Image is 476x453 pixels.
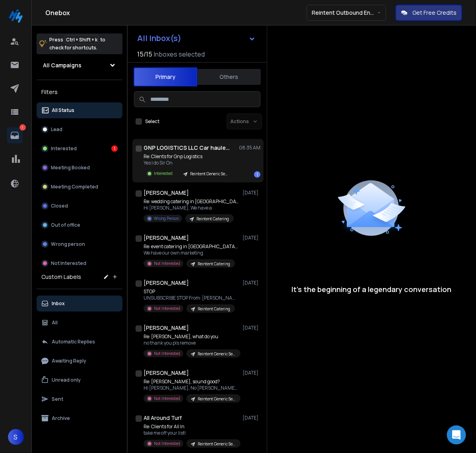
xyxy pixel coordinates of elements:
p: Reintent Catering [196,216,229,222]
h1: All Around Turf [144,414,182,422]
h3: Inboxes selected [154,49,205,59]
h1: [PERSON_NAME] [144,279,189,287]
p: Get Free Credits [412,9,457,17]
button: Archive [37,410,122,426]
p: [DATE] [243,235,260,241]
p: Lead [51,126,62,133]
h1: [PERSON_NAME] [144,234,189,242]
button: Closed [37,198,122,214]
button: Not Interested [37,255,122,271]
h1: [PERSON_NAME] [144,369,189,377]
h1: All Campaigns [43,61,82,69]
h1: All Inbox(s) [137,34,181,42]
button: Automatic Replies [37,334,122,350]
p: Wrong Person [154,216,179,222]
p: [DATE] [243,325,260,331]
h1: [PERSON_NAME] [144,189,189,197]
p: [DATE] [243,190,260,196]
p: Meeting Booked [51,165,90,171]
img: logo [8,8,24,24]
p: We have our own marketing [144,250,239,256]
p: Re: event catering in [GEOGRAPHIC_DATA]? [144,243,239,250]
button: All Status [37,102,122,118]
p: Reintent Catering [198,306,230,312]
p: [DATE] [243,415,260,421]
button: All Inbox(s) [131,30,262,46]
p: [DATE] [243,370,260,376]
button: Awaiting Reply [37,353,122,369]
p: 1 [19,124,26,131]
button: Unread only [37,372,122,388]
p: Yes I do Sir On [144,160,233,166]
span: 15 / 15 [137,49,152,59]
p: It’s the beginning of a legendary conversation [292,284,452,295]
p: Archive [52,415,70,422]
h1: [PERSON_NAME] [144,324,189,332]
p: Sent [52,396,63,402]
p: Reintent Catering [198,261,230,267]
h3: Filters [37,86,122,98]
p: Reintent Generic Service Industry [198,351,236,357]
p: Not Interested [154,441,180,447]
h3: Custom Labels [41,273,81,281]
p: 08:35 AM [239,145,260,151]
button: Others [197,68,261,86]
button: S [8,429,24,445]
p: Awaiting Reply [52,358,86,364]
div: Open Intercom Messenger [447,426,466,445]
p: Press to check for shortcuts. [49,36,105,52]
p: UNSUBSCRIBE STOP From: [PERSON_NAME] [144,295,239,301]
p: Reintent Generic Service Industry [190,171,228,177]
p: Meeting Completed [51,184,98,190]
p: Unread only [52,377,81,383]
button: Wrong person [37,236,122,252]
button: Get Free Credits [396,5,462,21]
p: Not Interested [154,351,180,357]
p: Not Interested [154,306,180,312]
p: STOP [144,288,239,295]
p: Re: Clients for All In [144,424,239,430]
p: Re: [PERSON_NAME], what do you [144,333,239,340]
p: Reintent Generic Service Industry [198,396,236,402]
label: Select [145,118,159,125]
p: Closed [51,203,68,209]
a: 1 [7,127,23,143]
p: Reintent Generic Service Industry [198,441,236,447]
button: Inbox [37,296,122,312]
p: All Status [52,107,74,114]
p: All [52,320,58,326]
h1: GNP LOGISTICS LLC Car haulers [144,144,231,152]
div: 1 [111,145,118,152]
button: Interested1 [37,141,122,157]
span: Ctrl + Shift + k [65,35,99,44]
button: Sent [37,391,122,407]
p: take me off your list! [144,430,239,436]
p: no thank you pls remove [144,340,239,346]
p: Hi [PERSON_NAME], We have a [144,205,239,211]
button: Meeting Booked [37,160,122,176]
p: Interested [154,171,173,176]
button: All [37,315,122,331]
h1: Onebox [45,8,307,18]
p: Re: Clients for Gnp Logistics [144,153,233,160]
button: Out of office [37,217,122,233]
button: Primary [134,67,197,86]
div: 1 [254,171,260,178]
button: Meeting Completed [37,179,122,195]
p: Automatic Replies [52,339,95,345]
p: Not Interested [154,261,180,267]
p: Not Interested [154,396,180,402]
p: [DATE] [243,280,260,286]
p: Re: wedding catering in [GEOGRAPHIC_DATA]? [144,198,239,205]
p: Hi [PERSON_NAME], No [PERSON_NAME] here. [144,385,239,391]
p: Re: [PERSON_NAME], sound good? [144,378,239,385]
p: Not Interested [51,260,86,267]
button: Lead [37,122,122,137]
p: Wrong person [51,241,85,247]
p: Inbox [52,300,65,307]
button: All Campaigns [37,57,122,73]
p: Out of office [51,222,80,228]
p: Interested [51,145,77,152]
